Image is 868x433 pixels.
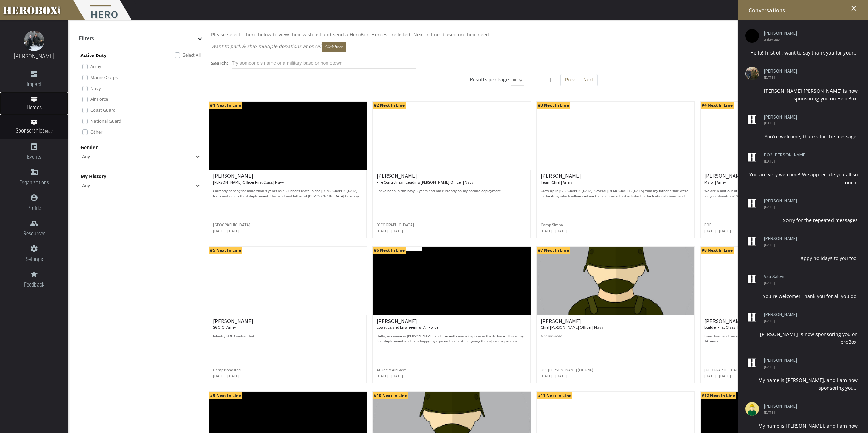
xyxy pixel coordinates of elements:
label: Other [90,128,102,136]
div: You’re welcome, thanks for the message! [745,133,858,140]
a: [PERSON_NAME] [764,68,853,74]
span: #9 Next In Line [209,392,242,399]
span: [DATE] [764,365,853,368]
small: Builder First Class | Navy [704,325,747,330]
small: [GEOGRAPHIC_DATA], [GEOGRAPHIC_DATA] [704,367,781,372]
label: Coast Guard [90,106,116,114]
span: #1 Next In Line [209,102,242,109]
h6: Results per Page: [470,76,510,83]
small: [DATE] - [DATE] [377,373,403,378]
span: [DATE] [764,159,853,163]
span: | [549,76,552,83]
img: image [24,31,44,51]
small: [DATE] - [DATE] [704,228,731,233]
a: [PERSON_NAME] [764,114,853,120]
button: Click here [322,42,346,52]
p: We are a unit out of [GEOGRAPHIC_DATA] [US_STATE] deployed across CENTCOM. Thank you for your don... [704,188,854,199]
small: [DATE] - [DATE] [704,373,731,378]
p: Please select a hero below to view their wish list and send a HeroBox. Heroes are listed “Next in... [211,31,856,38]
button: Next [579,74,598,86]
input: Try someone's name or a military base or hometown [232,58,416,69]
li: [PERSON_NAME] a day ago Hello! First off, want to say thank you for your... [744,26,859,62]
h6: [PERSON_NAME] [541,318,691,330]
small: Chief [PERSON_NAME] Officer | Navy [541,325,603,330]
label: Air Force [90,95,108,103]
h6: [PERSON_NAME] [213,318,363,330]
p: I have been in the navy 6 years and am currently on my second deployment. [377,188,527,199]
a: Vaa Salevi [764,274,853,279]
small: Al Udeid Air Base [377,367,406,372]
small: [DATE] - [DATE] [541,228,567,233]
small: Team Chief | Army [541,180,572,185]
p: Currently serving for more than 9 years as a Gunner's Mate in the [DEMOGRAPHIC_DATA] Navy and on ... [213,188,363,199]
span: | [532,76,534,83]
div: Hello! First off, want to say thank you for your... [745,49,858,57]
h6: [PERSON_NAME] [704,318,854,330]
a: [PERSON_NAME] [764,198,853,203]
a: PO2 [PERSON_NAME] [764,152,853,157]
span: [DATE] [764,121,853,125]
a: #1 Next In Line [PERSON_NAME] [PERSON_NAME] Officer First Class | Navy Currently serving for more... [209,101,367,238]
label: Gender [80,143,98,151]
label: Marine Corps [90,74,118,81]
div: My name is [PERSON_NAME], and I am now sponsoring you... [745,376,858,392]
span: #3 Next In Line [537,102,570,109]
span: Conversations [749,6,785,14]
a: #8 Next In Line [PERSON_NAME] Builder First Class | Navy I was born and raised in [US_STATE]. I j... [700,246,858,383]
a: [PERSON_NAME] [764,312,853,317]
small: BETA [45,129,53,134]
small: [DATE] - [DATE] [541,373,567,378]
span: #7 Next In Line [537,247,570,254]
h6: Filters [79,35,94,42]
span: #8 Next In Line [701,247,734,254]
h6: [PERSON_NAME] [213,173,363,185]
span: #6 Next In Line [373,247,406,254]
a: #3 Next In Line [PERSON_NAME] Team Chief | Army Grew up in [GEOGRAPHIC_DATA]. Several [DEMOGRAPHI... [536,101,695,238]
span: #2 Next In Line [373,102,406,109]
a: [PERSON_NAME] [764,236,853,241]
p: Hello, my name is [PERSON_NAME] and I recently made Captain in the Airforce. This is my first dep... [377,334,527,344]
p: I was born and raised in [US_STATE]. I joined the Navy when I was 22 and have been in for 14 years. [704,334,854,344]
p: Want to pack & ship multiple donations at once? [211,42,856,52]
a: #5 Next In Line [PERSON_NAME] S6 OIC | Army Infantry BDE Combat Unit Camp Bondsteel [DATE] - [DATE] [209,246,367,383]
a: #6 Next In Line [PERSON_NAME] Logistics and Engineering | Air Force Hello, my name is [PERSON_NAM... [372,246,531,383]
h6: [PERSON_NAME] [541,173,691,185]
li: [PERSON_NAME] [DATE] Sorry for the repeated messages [744,193,859,229]
span: #11 Next In Line [537,392,572,399]
li: Vaa Salevi [DATE] You're welcome! Thank you for all you do. [744,269,859,305]
small: USS [PERSON_NAME] (DDG 96) [541,367,593,372]
small: [DATE] - [DATE] [377,228,403,233]
small: Fire Controlman Leading [PERSON_NAME] Officer | Navy [377,180,474,185]
small: Logistics and Engineering | Air Force [377,325,438,330]
div: [PERSON_NAME] [PERSON_NAME] is now sponsoring you on HeroBox! [745,87,858,103]
span: [DATE] [764,411,853,414]
a: [PERSON_NAME] [764,404,853,409]
small: [DATE] - [DATE] [213,228,239,233]
h6: [PERSON_NAME] [377,173,527,185]
li: [PERSON_NAME] [DATE] [PERSON_NAME] [PERSON_NAME] is now sponsoring you on HeroBox! [744,63,859,107]
label: My History [80,172,106,180]
span: #10 Next In Line [373,392,408,399]
a: [PERSON_NAME] [14,52,54,60]
label: Search: [211,59,228,67]
span: [DATE] [764,243,853,246]
button: Prev [560,74,579,86]
div: You're welcome! Thank you for all you do. [745,292,858,300]
small: [GEOGRAPHIC_DATA] [377,222,414,227]
span: #5 Next In Line [209,247,242,254]
a: #4 Next In Line [PERSON_NAME] Major | Army We are a unit out of [GEOGRAPHIC_DATA] [US_STATE] depl... [700,101,858,238]
a: [PERSON_NAME] [764,31,853,36]
small: Major | Army [704,180,726,185]
li: [PERSON_NAME] [DATE] Happy holidays to you too! [744,231,859,267]
span: #4 Next In Line [701,102,734,109]
div: You are very welcome! We appreciate you all so much. [745,171,858,186]
small: [DATE] - [DATE] [213,373,239,378]
span: a day ago [764,37,853,41]
label: Select All [183,51,201,59]
label: National Guard [90,117,121,125]
p: Not provided [541,334,691,344]
small: EOP [704,222,711,227]
p: Active Duty [80,51,106,59]
p: Infantry BDE Combat Unit [213,334,363,344]
small: [GEOGRAPHIC_DATA] [213,222,250,227]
